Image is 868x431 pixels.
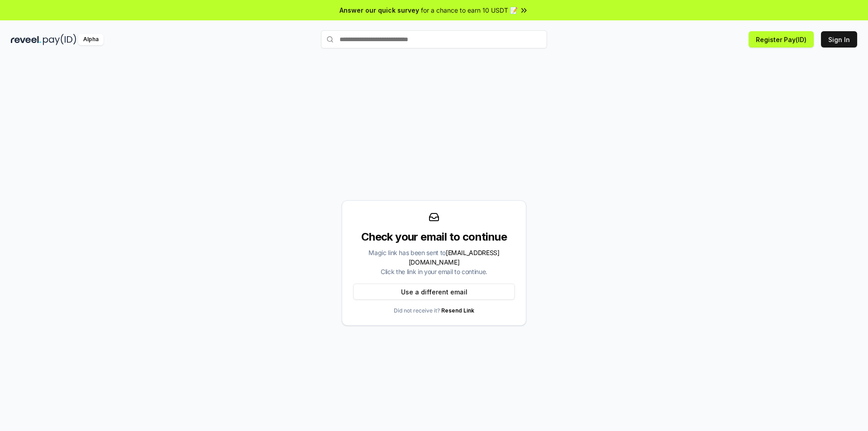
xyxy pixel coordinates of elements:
span: for a chance to earn 10 USDT 📝 [421,5,518,15]
span: Answer our quick survey [340,5,419,15]
span: [EMAIL_ADDRESS][DOMAIN_NAME] [409,249,500,266]
div: Check your email to continue [353,230,515,244]
div: Magic link has been sent to Click the link in your email to continue. [353,248,515,276]
img: reveel_dark [11,34,41,45]
p: Did not receive it? [394,307,474,314]
button: Register Pay(ID) [749,31,814,47]
button: Sign In [821,31,857,47]
img: pay_id [43,34,76,45]
div: Alpha [78,34,104,45]
a: Resend Link [441,307,474,314]
button: Use a different email [353,284,515,300]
